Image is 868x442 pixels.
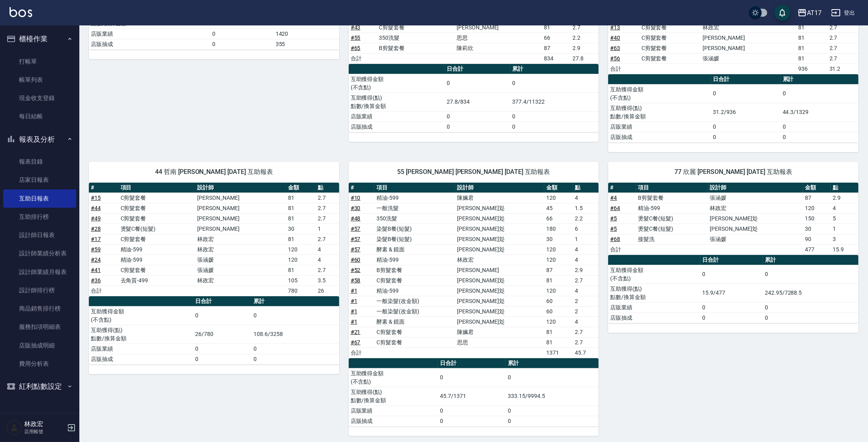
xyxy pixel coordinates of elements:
[544,244,573,255] td: 120
[349,53,377,64] td: 合計
[374,317,455,327] td: 酵素 & 鏡面
[445,74,511,93] td: 0
[763,313,858,323] td: 0
[91,215,101,222] a: #49
[803,224,831,234] td: 30
[796,64,827,74] td: 936
[455,224,544,234] td: [PERSON_NAME]彣
[774,5,790,21] button: save
[286,224,316,234] td: 30
[781,74,858,85] th: 累計
[119,244,196,255] td: 精油-599
[3,281,76,299] a: 設計師排行榜
[544,255,573,265] td: 120
[455,213,544,224] td: [PERSON_NAME]彣
[377,33,455,43] td: 350洗髮
[608,302,700,313] td: 店販業績
[349,183,374,193] th: #
[349,93,445,111] td: 互助獲得(點) 點數/換算金額
[91,257,101,263] a: #24
[639,43,701,53] td: C剪髮套餐
[544,224,573,234] td: 180
[636,224,708,234] td: 燙髮C餐(短髮)
[316,183,339,193] th: 點
[701,33,796,43] td: [PERSON_NAME]
[91,226,101,232] a: #28
[351,45,361,51] a: #65
[608,183,858,255] table: a dense table
[316,286,339,296] td: 26
[455,193,544,203] td: 陳姵君
[193,306,252,325] td: 0
[828,43,858,53] td: 2.7
[374,306,455,317] td: 一般染髮(改金額)
[510,93,599,111] td: 377.4/11322
[91,246,101,253] a: #59
[455,22,542,33] td: [PERSON_NAME]
[119,193,196,203] td: C剪髮套餐
[708,234,803,244] td: 張涵媛
[711,84,781,103] td: 0
[544,306,573,317] td: 60
[573,234,599,244] td: 1
[701,265,763,284] td: 0
[831,234,858,244] td: 3
[701,43,796,53] td: [PERSON_NAME]
[358,168,590,176] span: 55 [PERSON_NAME] [PERSON_NAME] [DATE] 互助報表
[316,203,339,213] td: 2.7
[89,183,339,296] table: a dense table
[377,22,455,33] td: C剪髮套餐
[455,183,544,193] th: 設計師
[3,318,76,336] a: 服務扣項明細表
[455,317,544,327] td: [PERSON_NAME]彣
[573,327,599,337] td: 2.7
[351,257,361,263] a: #60
[763,302,858,313] td: 0
[316,193,339,203] td: 2.7
[349,122,445,132] td: 店販抽成
[377,43,455,53] td: B剪髮套餐
[3,244,76,262] a: 設計師業績分析表
[374,275,455,286] td: C剪髮套餐
[210,29,273,39] td: 0
[803,183,831,193] th: 金額
[708,213,803,224] td: [PERSON_NAME]彣
[286,203,316,213] td: 81
[608,265,700,284] td: 互助獲得金額 (不含點)
[455,275,544,286] td: [PERSON_NAME]彣
[351,267,361,273] a: #52
[711,122,781,132] td: 0
[828,6,858,20] button: 登出
[573,255,599,265] td: 4
[3,208,76,226] a: 互助排行榜
[542,22,570,33] td: 81
[711,74,781,85] th: 日合計
[608,183,636,193] th: #
[349,64,599,132] table: a dense table
[349,183,599,358] table: a dense table
[119,265,196,275] td: C剪髮套餐
[701,255,763,265] th: 日合計
[711,103,781,122] td: 31.2/936
[374,244,455,255] td: 酵素 & 鏡面
[351,339,361,345] a: #67
[351,215,361,222] a: #48
[708,193,803,203] td: 張涵媛
[828,22,858,33] td: 2.7
[286,183,316,193] th: 金額
[544,337,573,347] td: 81
[351,195,361,201] a: #10
[573,224,599,234] td: 6
[608,244,636,255] td: 合計
[455,33,542,43] td: 思思
[796,22,827,33] td: 81
[781,122,858,132] td: 0
[195,275,286,286] td: 林政宏
[639,53,701,64] td: C剪髮套餐
[573,296,599,306] td: 2
[351,329,361,335] a: #21
[89,325,193,344] td: 互助獲得(點) 點數/換算金額
[828,33,858,43] td: 2.7
[89,39,210,49] td: 店販抽成
[781,84,858,103] td: 0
